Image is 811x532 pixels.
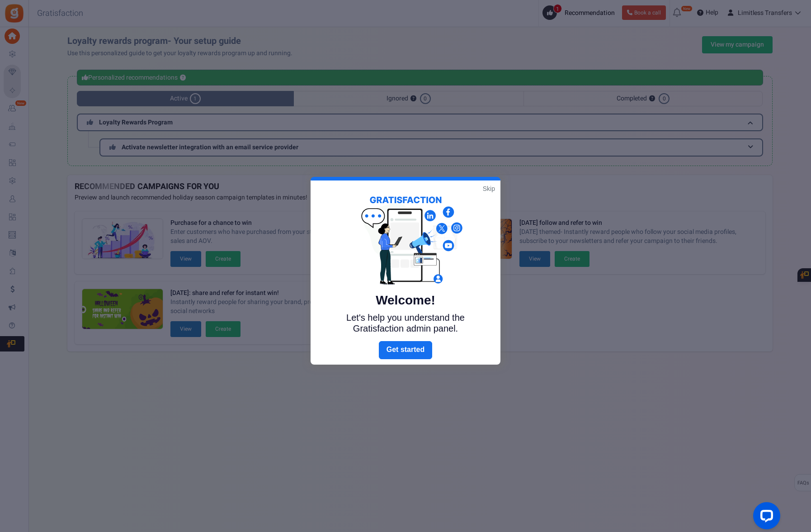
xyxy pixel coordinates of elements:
[331,293,480,308] h5: Welcome!
[379,341,432,359] a: Next
[483,184,495,193] a: Skip
[331,312,480,334] p: Let's help you understand the Gratisfaction admin panel.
